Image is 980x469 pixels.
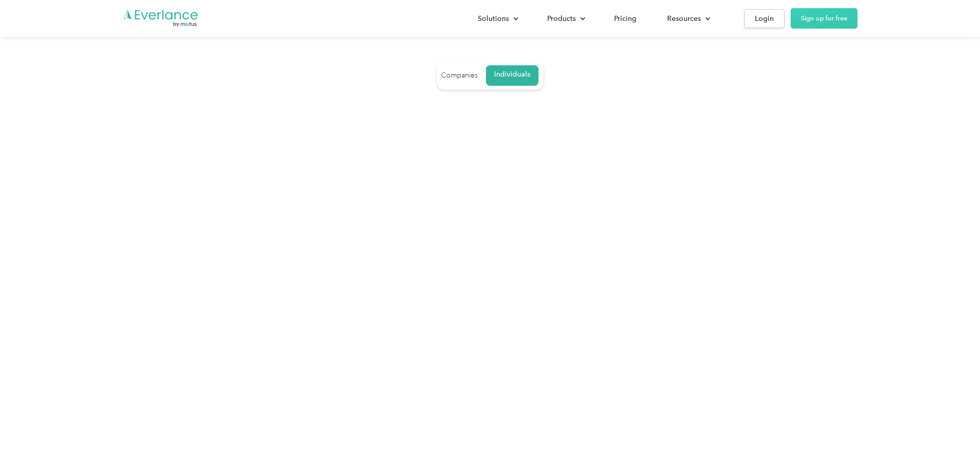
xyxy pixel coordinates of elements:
a: Login [744,9,785,28]
div: Resources [667,12,701,25]
a: Go to homepage [122,9,199,28]
div: Products [547,12,576,25]
div: Companies [441,71,478,80]
div: Pricing [614,12,636,25]
a: Pricing [604,10,647,28]
a: Sign up for free [791,8,857,29]
div: Solutions [478,12,509,25]
div: Individuals [494,70,530,79]
div: Login [755,12,774,25]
